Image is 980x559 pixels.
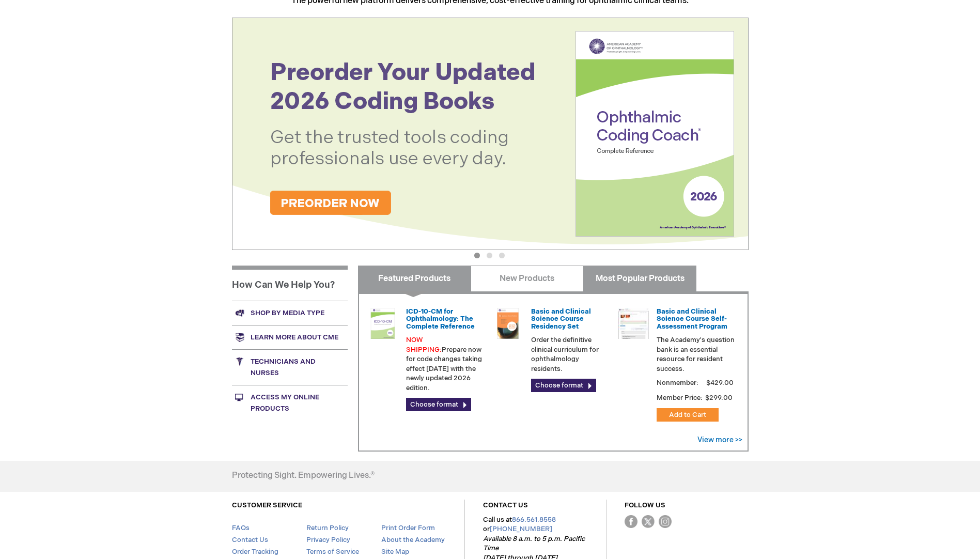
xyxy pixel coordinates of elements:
[669,411,706,419] span: Add to Cart
[657,335,735,374] p: The Academy's question bank is an essential resource for resident success.
[531,335,610,374] p: Order the definitive clinical curriculum for ophthalmology residents.
[657,377,698,390] strong: Nonmember:
[306,536,350,544] a: Privacy Policy
[232,385,348,421] a: Access My Online Products
[531,307,591,331] a: Basic and Clinical Science Course Residency Set
[306,548,359,556] a: Terms of Service
[483,501,528,509] a: CONTACT US
[625,515,637,528] img: Facebook
[657,307,727,331] a: Basic and Clinical Science Course Self-Assessment Program
[704,394,734,402] span: $299.00
[306,524,349,532] a: Return Policy
[583,266,696,291] a: Most Popular Products
[232,301,348,325] a: Shop by media type
[232,524,250,532] a: FAQs
[471,266,584,291] a: New Products
[232,548,278,556] a: Order Tracking
[531,379,596,392] a: Choose format
[499,253,505,258] button: 3 of 3
[232,325,348,349] a: Learn more about CME
[625,501,665,509] a: FOLLOW US
[406,336,442,354] font: NOW SHIPPING:
[381,548,409,556] a: Site Map
[406,307,475,331] a: ICD-10-CM for Ophthalmology: The Complete Reference
[657,394,703,402] strong: Member Price:
[232,266,348,301] h1: How Can We Help You?
[487,253,492,258] button: 2 of 3
[381,536,445,544] a: About the Academy
[490,525,552,533] a: [PHONE_NUMBER]
[705,379,735,387] span: $429.00
[492,308,523,339] img: 02850963u_47.png
[512,516,556,524] a: 866.561.8558
[697,436,742,444] a: View more >>
[618,308,649,339] img: bcscself_20.jpg
[232,349,348,385] a: Technicians and nurses
[659,515,672,528] img: instagram
[474,253,480,258] button: 1 of 3
[232,501,302,509] a: CUSTOMER SERVICE
[232,536,268,544] a: Contact Us
[232,471,375,480] h4: Protecting Sight. Empowering Lives.®
[642,515,655,528] img: Twitter
[406,335,485,393] p: Prepare now for code changes taking effect [DATE] with the newly updated 2026 edition.
[358,266,471,291] a: Featured Products
[406,398,471,411] a: Choose format
[381,524,435,532] a: Print Order Form
[657,408,719,422] button: Add to Cart
[367,308,398,339] img: 0120008u_42.png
